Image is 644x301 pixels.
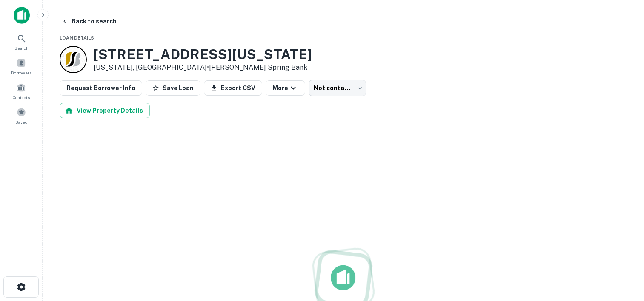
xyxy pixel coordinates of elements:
p: [US_STATE], [GEOGRAPHIC_DATA] • [94,62,312,73]
a: Search [3,30,40,53]
button: Request Borrower Info [60,80,142,96]
button: View Property Details [60,103,150,118]
button: More [266,80,305,96]
button: Save Loan [146,80,200,96]
span: Loan Details [60,35,94,40]
div: Not contacted [309,80,366,96]
img: capitalize-icon.png [14,7,30,24]
a: Saved [3,104,40,127]
span: Search [14,45,29,51]
button: Back to search [58,14,120,29]
span: Saved [15,119,28,125]
a: Borrowers [3,55,40,78]
a: Contacts [3,80,40,102]
h3: [STREET_ADDRESS][US_STATE] [94,46,312,62]
span: Borrowers [11,69,31,76]
span: Contacts [13,94,30,101]
a: [PERSON_NAME] Spring Bank [209,63,307,71]
button: Export CSV [204,80,262,96]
